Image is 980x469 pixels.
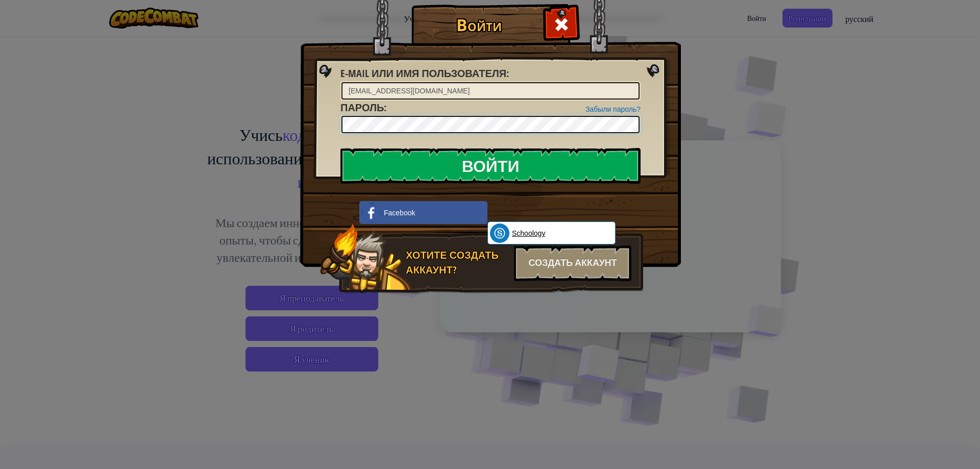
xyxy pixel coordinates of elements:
div: Создать аккаунт [514,245,631,281]
label: : [340,101,386,115]
a: Забыли пароль? [585,105,641,113]
label: : [340,66,509,81]
span: Schoology [512,228,545,238]
h1: Войти [414,16,544,34]
span: Facebook [384,208,415,218]
div: Хотите создать аккаунт? [406,248,508,277]
img: schoology.png [490,224,509,243]
span: Пароль [340,101,384,114]
input: Войти [340,148,641,184]
span: E-mail или имя пользователя [340,66,506,80]
img: facebook_small.png [362,203,381,223]
iframe: Кнопка "Войти с аккаунтом Google" [482,200,611,223]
